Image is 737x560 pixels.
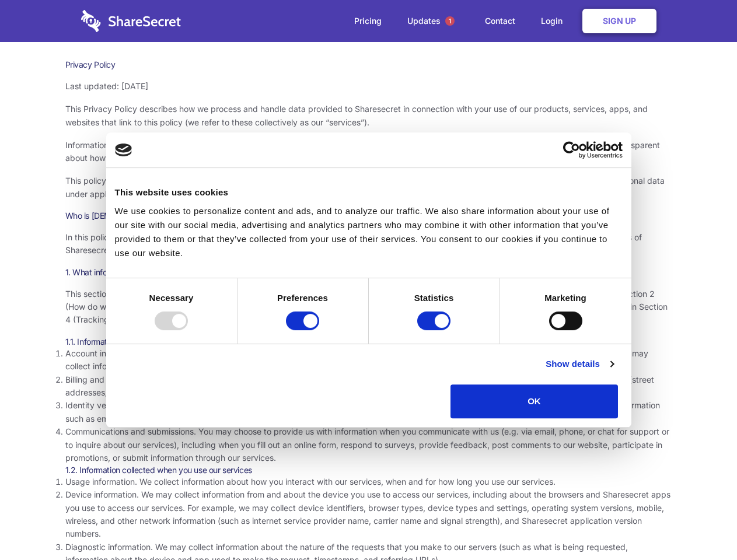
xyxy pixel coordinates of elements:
strong: Marketing [544,293,586,303]
span: Communications and submissions. You may choose to provide us with information when you communicat... [65,426,669,463]
p: Last updated: [DATE] [65,80,672,93]
h1: Privacy Policy [65,60,672,70]
div: This website uses cookies [115,185,623,199]
span: This section describes the various types of information we collect from and about you. To underst... [65,289,668,325]
span: This policy uses the term “personal data” to refer to information that is related to an identifie... [65,176,665,198]
a: Login [529,3,580,39]
span: In this policy, “Sharesecret,” “we,” “us,” and “our” refer to Sharesecret Inc., a U.S. company. S... [65,232,642,255]
span: 1.2. Information collected when you use our services [65,465,252,475]
span: Identity verification information. Some services require you to verify your identity as part of c... [65,400,660,423]
span: 1.1. Information you provide to us [65,337,183,346]
a: Usercentrics Cookiebot - opens in a new window [521,141,623,159]
span: 1 [445,16,455,26]
span: Usage information. We collect information about how you interact with our services, when and for ... [65,477,556,487]
a: Sign Up [582,9,656,33]
strong: Necessary [149,293,194,303]
span: Device information. We may collect information from and about the device you use to access our se... [65,489,670,538]
a: Contact [473,3,527,39]
img: logo-wordmark-white-trans-d4663122ce5f474addd5e946df7df03e33cb6a1c49d2221995e7729f52c070b2.svg [81,10,181,32]
div: We use cookies to personalize content and ads, and to analyze our traffic. We also share informat... [115,204,623,260]
span: 1. What information do we collect about you? [65,267,226,277]
span: Who is [DEMOGRAPHIC_DATA]? [65,211,182,220]
button: OK [450,384,618,418]
span: Account information. Our services generally require you to create an account before you can acces... [65,348,648,371]
a: Show details [546,357,613,371]
strong: Statistics [414,293,454,303]
strong: Preferences [277,293,328,303]
img: logo [115,143,132,156]
a: Pricing [343,3,393,39]
span: Billing and payment information. In order to purchase a service, you may need to provide us with ... [65,374,654,397]
span: This Privacy Policy describes how we process and handle data provided to Sharesecret in connectio... [65,104,648,127]
span: Information security and privacy are at the heart of what Sharesecret values and promotes as a co... [65,140,660,163]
